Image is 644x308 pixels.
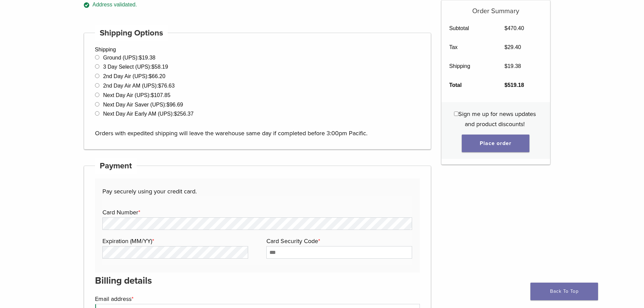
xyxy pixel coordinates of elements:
[103,55,156,61] label: Ground (UPS):
[167,102,183,108] bdi: 96.69
[103,83,175,89] label: 2nd Day Air AM (UPS):
[454,112,458,116] input: Sign me up for news updates and product discounts!
[151,92,170,98] bdi: 107.85
[442,38,497,57] th: Tax
[95,294,419,304] label: Email address
[266,236,410,246] label: Card Security Code
[84,33,431,150] div: Shipping
[102,236,246,246] label: Expiration (MM/YY)
[102,207,410,217] label: Card Number
[158,83,161,89] span: $
[151,64,154,70] span: $
[504,63,507,69] span: $
[174,111,194,117] bdi: 256.37
[151,64,168,70] bdi: 58.19
[84,1,431,9] div: Address validated.
[151,92,154,98] span: $
[530,283,598,300] a: Back To Top
[95,118,420,138] p: Orders with expedited shipping will leave the warehouse same day if completed before 3:00pm Pacific.
[139,55,142,61] span: $
[149,73,165,79] bdi: 66.20
[504,82,507,88] span: $
[103,73,165,79] label: 2nd Day Air (UPS):
[95,158,137,174] h4: Payment
[103,64,168,70] label: 3 Day Select (UPS):
[95,25,168,41] h4: Shipping Options
[504,44,521,50] bdi: 29.40
[504,82,524,88] bdi: 519.18
[139,55,156,61] bdi: 19.38
[149,73,152,79] span: $
[462,135,529,152] button: Place order
[103,92,170,98] label: Next Day Air (UPS):
[442,57,497,76] th: Shipping
[167,102,170,108] span: $
[102,196,412,265] fieldset: Payment Info
[504,63,521,69] bdi: 19.38
[174,111,177,117] span: $
[102,186,412,196] p: Pay securely using your credit card.
[95,273,420,289] h3: Billing details
[103,102,183,108] label: Next Day Air Saver (UPS):
[103,111,194,117] label: Next Day Air Early AM (UPS):
[504,25,507,31] span: $
[442,19,497,38] th: Subtotal
[442,76,497,95] th: Total
[442,0,550,15] h5: Order Summary
[158,83,175,89] bdi: 76.63
[504,44,507,50] span: $
[458,110,536,128] span: Sign me up for news updates and product discounts!
[504,25,524,31] bdi: 470.40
